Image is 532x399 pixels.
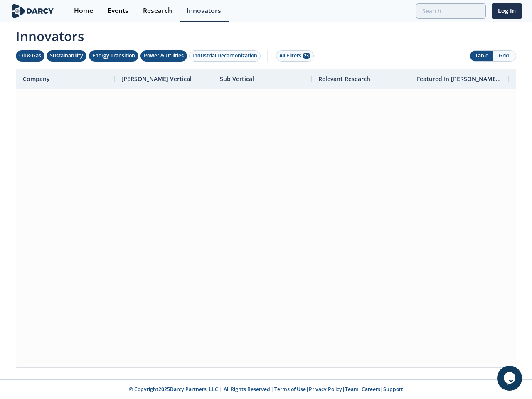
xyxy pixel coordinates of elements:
div: All Filters [279,52,310,59]
div: Research [143,7,172,14]
button: Table [470,51,493,61]
p: © Copyright 2025 Darcy Partners, LLC | All Rights Reserved | | | | | [12,386,520,393]
button: Energy Transition [89,50,138,62]
span: Relevant Research [318,75,370,83]
div: Energy Transition [92,52,135,59]
button: Industrial Decarbonization [189,50,261,62]
a: Team [345,386,359,393]
img: logo-wide.svg [10,4,55,18]
button: Power & Utilities [140,50,187,62]
div: Home [74,7,93,14]
button: Sustainability [47,50,86,62]
a: Terms of Use [274,386,306,393]
div: Oil & Gas [19,52,41,59]
span: Innovators [10,23,522,46]
a: Careers [362,386,380,393]
iframe: chat widget [497,366,524,391]
a: Log In [492,3,522,19]
div: Innovators [187,7,221,14]
a: Support [383,386,403,393]
div: Sustainability [50,52,83,59]
span: Company [23,75,50,83]
div: Industrial Decarbonization [192,52,257,59]
input: Advanced Search [416,3,486,19]
button: Oil & Gas [16,50,44,62]
span: Featured In [PERSON_NAME] Live [417,75,502,83]
button: All Filters 23 [276,50,314,62]
div: Events [108,7,128,14]
span: Sub Vertical [220,75,254,83]
button: Grid [493,51,516,61]
span: 23 [303,53,310,59]
div: Power & Utilities [144,52,184,59]
span: [PERSON_NAME] Vertical [121,75,192,83]
a: Privacy Policy [309,386,342,393]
